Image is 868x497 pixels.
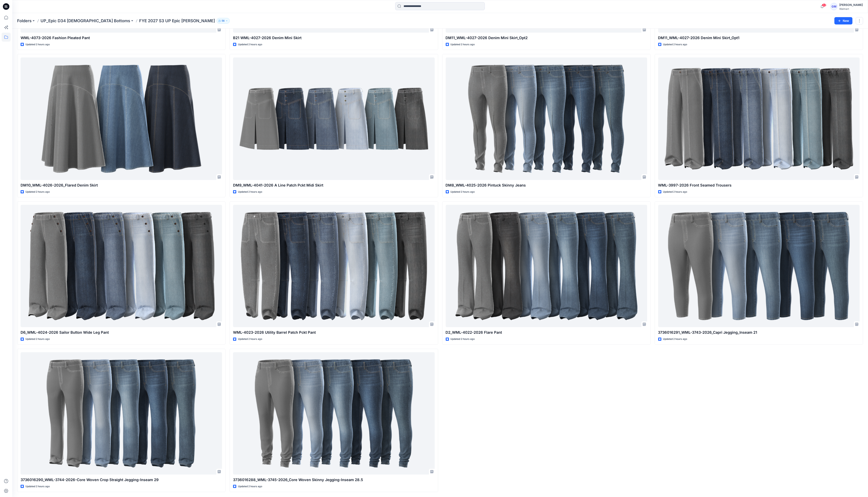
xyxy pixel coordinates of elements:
p: Updated 2 hours ago [663,337,687,341]
span: 32 [822,3,826,7]
button: New [834,17,853,24]
a: D2_WML-4022-2026 Flare Pant [446,205,647,327]
p: Updated 2 hours ago [238,190,262,194]
a: WML-4023-2026 Utility Barrel Patch Pckt Pant [233,205,435,327]
p: WML-3997-2026 Front Seamed Trousers [658,182,860,188]
a: DM8_WML-4025-2026 Pintuck Skinny Jeans [446,57,647,180]
a: UP_Epic D34 [DEMOGRAPHIC_DATA] Bottoms [41,18,130,24]
p: Updated 2 hours ago [25,337,50,341]
a: 3736016291_WML-3743-2026_Capri Jegging_Inseam 21 [658,205,860,327]
a: DM9_WML-4041-2026 A Line Patch Pckt Midi Skirt [233,57,435,180]
p: DM11_WML-4027-2026 Denim Mini Skirt_Opt2 [446,35,647,41]
a: Folders [17,18,32,24]
p: 56 [222,19,225,23]
p: FYE 2027 S3 UP Epic [PERSON_NAME] [139,18,215,24]
p: Updated 2 hours ago [25,42,50,47]
p: Updated 2 hours ago [25,484,50,489]
p: 3736016290_WML-3744-2026-Core Woven Crop Straight Jegging-Inseam 29 [21,477,222,483]
p: Updated 2 hours ago [25,190,50,194]
a: WML-3997-2026 Front Seamed Trousers [658,57,860,180]
a: 3736016288_WML-3745-2026_Core Woven Skinny Jegging-Inseam 28.5 [233,352,435,475]
p: Updated 2 hours ago [238,337,262,341]
div: [PERSON_NAME] [839,2,863,7]
div: GM [830,3,838,10]
a: DM10_WML-4026-2026_Flared Denim Skirt [21,57,222,180]
div: Walmart [839,7,863,10]
p: DM11_WML-4027-2026 Denim Mini Skirt_Opt1 [658,35,860,41]
p: Updated 2 hours ago [451,42,475,47]
p: Updated 2 hours ago [451,337,475,341]
p: D2_WML-4022-2026 Flare Pant [446,330,647,335]
a: D6_WML-4024-2026 Sailor Button Wide Leg Pant [21,205,222,327]
p: Updated 2 hours ago [451,190,475,194]
p: WML-4073-2026 Fashion Pleated Pant [21,35,222,41]
button: 56 [217,18,230,24]
p: Updated 2 hours ago [238,42,262,47]
p: Updated 2 hours ago [238,484,262,489]
a: 3736016290_WML-3744-2026-Core Woven Crop Straight Jegging-Inseam 29 [21,352,222,475]
p: DM8_WML-4025-2026 Pintuck Skinny Jeans [446,182,647,188]
p: 3736016291_WML-3743-2026_Capri Jegging_Inseam 21 [658,330,860,335]
p: 3736016288_WML-3745-2026_Core Woven Skinny Jegging-Inseam 28.5 [233,477,435,483]
p: B21 WML-4027-2026 Denim Mini Skirt [233,35,435,41]
p: WML-4023-2026 Utility Barrel Patch Pckt Pant [233,330,435,335]
p: DM9_WML-4041-2026 A Line Patch Pckt Midi Skirt [233,182,435,188]
p: D6_WML-4024-2026 Sailor Button Wide Leg Pant [21,330,222,335]
p: DM10_WML-4026-2026_Flared Denim Skirt [21,182,222,188]
p: Updated 2 hours ago [663,190,687,194]
p: Updated 2 hours ago [663,42,687,47]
